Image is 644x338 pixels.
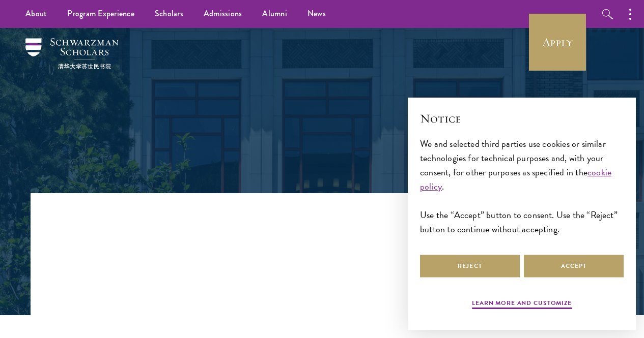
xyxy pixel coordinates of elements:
button: Learn more and customize [472,298,572,311]
button: Accept [524,255,624,278]
a: Apply [529,14,586,71]
div: We and selected third parties use cookies or similar technologies for technical purposes and, wit... [420,137,624,237]
button: Reject [420,255,520,278]
img: Schwarzman Scholars [25,38,119,69]
h2: Notice [420,110,624,127]
a: cookie policy [420,165,611,193]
